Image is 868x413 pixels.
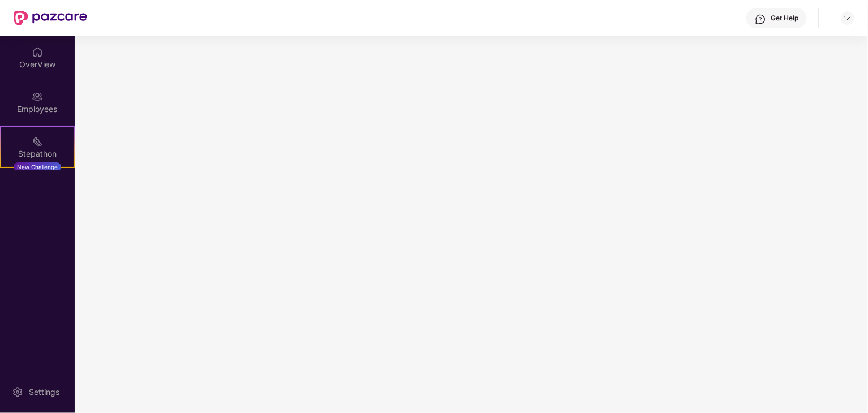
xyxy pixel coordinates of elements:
img: svg+xml;base64,PHN2ZyBpZD0iU2V0dGluZy0yMHgyMCIgeG1sbnM9Imh0dHA6Ly93d3cudzMub3JnLzIwMDAvc3ZnIiB3aW... [12,386,23,398]
div: Settings [25,386,63,398]
img: svg+xml;base64,PHN2ZyBpZD0iSG9tZSIgeG1sbnM9Imh0dHA6Ly93d3cudzMub3JnLzIwMDAvc3ZnIiB3aWR0aD0iMjAiIG... [32,46,43,58]
img: svg+xml;base64,PHN2ZyB4bWxucz0iaHR0cDovL3d3dy53My5vcmcvMjAwMC9zdmciIHdpZHRoPSIyMSIgaGVpZ2h0PSIyMC... [32,136,43,147]
img: New Pazcare Logo [14,11,87,25]
img: svg+xml;base64,PHN2ZyBpZD0iSGVscC0zMngzMiIgeG1sbnM9Imh0dHA6Ly93d3cudzMub3JnLzIwMDAvc3ZnIiB3aWR0aD... [755,14,766,25]
div: New Challenge [14,162,61,171]
div: Get Help [771,14,798,23]
img: svg+xml;base64,PHN2ZyBpZD0iRW1wbG95ZWVzIiB4bWxucz0iaHR0cDovL3d3dy53My5vcmcvMjAwMC9zdmciIHdpZHRoPS... [32,91,43,102]
div: Stepathon [1,148,74,160]
img: svg+xml;base64,PHN2ZyBpZD0iRHJvcGRvd24tMzJ4MzIiIHhtbG5zPSJodHRwOi8vd3d3LnczLm9yZy8yMDAwL3N2ZyIgd2... [843,14,852,23]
